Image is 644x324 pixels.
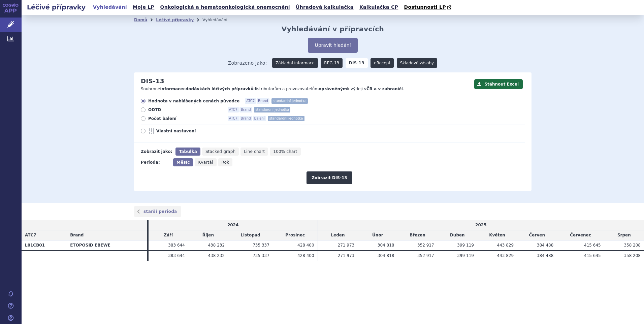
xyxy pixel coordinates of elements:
span: 415 645 [584,253,601,258]
strong: DIS-13 [346,58,368,68]
span: 352 917 [417,253,434,258]
p: Souhrnné o distributorům a provozovatelům k výdeji v . [141,86,471,92]
span: ATC7 [25,233,36,237]
span: 438 232 [208,243,225,248]
span: Brand [257,98,269,104]
span: Měsíc [176,160,190,165]
a: Domů [134,18,147,22]
span: 443 829 [497,253,514,258]
span: standardní jednotka [271,98,308,104]
span: 735 337 [253,243,269,248]
a: REG-13 [321,58,343,68]
span: 271 973 [338,243,355,248]
td: 2024 [149,220,318,230]
span: Brand [239,107,252,112]
a: Kalkulačka CP [357,3,400,12]
span: 304 818 [378,253,394,258]
h2: DIS-13 [141,77,164,85]
span: standardní jednotka [254,107,290,112]
button: Zobrazit DIS-13 [307,171,352,184]
span: 358 208 [624,253,641,258]
a: Vyhledávání [91,3,129,12]
span: Tabulka [179,149,197,154]
span: 100% chart [273,149,297,154]
span: 383 644 [168,253,185,258]
div: Perioda: [141,158,170,166]
th: L01CB01 [22,240,67,250]
span: 415 645 [584,243,601,248]
a: Základní informace [272,58,318,68]
td: Únor [358,230,397,240]
span: Vlastní nastavení [156,128,230,134]
span: 352 917 [417,243,434,248]
span: ODTD [148,107,222,112]
span: ATC7 [228,107,239,112]
td: Prosinec [273,230,318,240]
td: Srpen [604,230,644,240]
td: Červen [517,230,557,240]
span: 383 644 [168,243,185,248]
li: Vyhledávání [202,15,236,25]
td: Listopad [228,230,273,240]
td: Říjen [188,230,228,240]
td: Březen [397,230,437,240]
strong: informace [160,87,183,91]
td: Leden [318,230,358,240]
span: ATC7 [228,116,239,121]
span: Balení [253,116,266,121]
td: Duben [438,230,477,240]
span: Brand [70,233,84,237]
span: 735 337 [253,253,269,258]
span: Brand [239,116,252,121]
strong: dodávkách léčivých přípravků [186,87,254,91]
span: Line chart [244,149,265,154]
span: 428 400 [297,253,314,258]
a: Úhradová kalkulačka [294,3,356,12]
div: Zobrazit jako: [141,148,172,156]
span: Rok [222,160,229,165]
span: Dostupnosti LP [404,4,446,10]
span: 304 818 [378,243,394,248]
a: Dostupnosti LP [402,3,455,12]
span: 399 119 [457,253,474,258]
a: eRecept [371,58,394,68]
span: Kvartál [198,160,213,165]
span: 428 400 [297,243,314,248]
span: 438 232 [208,253,225,258]
span: ATC7 [245,98,256,104]
td: Květen [477,230,517,240]
span: Zobrazeno jako: [228,58,267,68]
th: ETOPOSID EBEWE [67,240,147,250]
a: Onkologická a hematoonkologická onemocnění [158,3,292,12]
span: 443 829 [497,243,514,248]
td: Září [149,230,188,240]
a: starší perioda [134,206,181,217]
span: 271 973 [338,253,355,258]
h2: Vyhledávání v přípravcích [282,25,384,33]
strong: oprávněným [319,87,347,91]
span: standardní jednotka [268,116,304,121]
a: Léčivé přípravky [156,18,194,22]
button: Stáhnout Excel [474,79,523,89]
span: 384 488 [537,253,554,258]
span: Stacked graph [205,149,235,154]
span: 384 488 [537,243,554,248]
td: Červenec [557,230,604,240]
a: Skladové zásoby [397,58,437,68]
h2: Léčivé přípravky [22,2,91,12]
a: Moje LP [131,3,156,12]
span: Hodnota v nahlášených cenách původce [148,98,239,104]
button: Upravit hledání [308,38,357,53]
span: Počet balení [148,116,222,121]
td: 2025 [318,220,644,230]
strong: ČR a v zahraničí [366,87,403,91]
span: 399 119 [457,243,474,248]
span: 358 208 [624,243,641,248]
